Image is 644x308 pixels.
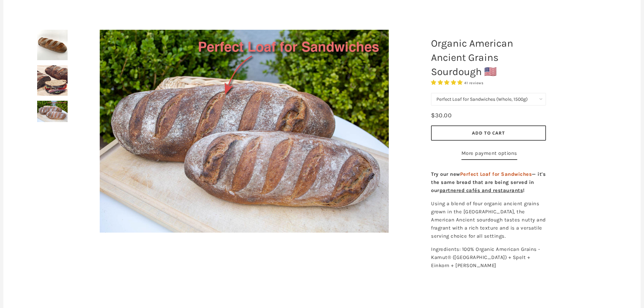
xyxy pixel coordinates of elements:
span: 4.93 stars [431,79,464,86]
span: Perfect Loaf for Sandwiches [460,171,532,177]
a: Organic American Ancient Grains Sourdough 🇺🇸 [85,30,404,233]
span: 41 reviews [464,81,483,85]
img: Organic American Ancient Grains Sourdough 🇺🇸 [100,30,389,233]
img: Organic American Ancient Grains Sourdough 🇺🇸 [37,30,68,60]
span: Ingredients: 100% Organic American Grains - Kamut® ([GEOGRAPHIC_DATA]) + Spelt + Einkorn + [PERSO... [431,246,540,268]
span: Add to Cart [472,130,505,136]
img: Organic American Ancient Grains Sourdough 🇺🇸 [37,101,68,122]
button: Add to Cart [431,125,546,141]
h1: Organic American Ancient Grains Sourdough 🇺🇸 [426,33,551,82]
a: More payment options [461,149,517,160]
a: partnered cafés and restaurants [439,187,523,193]
span: Using a blend of four organic ancient grains grown in the [GEOGRAPHIC_DATA], the American Ancient... [431,200,546,239]
img: Organic American Ancient Grains Sourdough 🇺🇸 [37,65,68,96]
strong: Try our new — it's the same bread that are being served in our ! [431,171,546,193]
div: $30.00 [431,111,452,120]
